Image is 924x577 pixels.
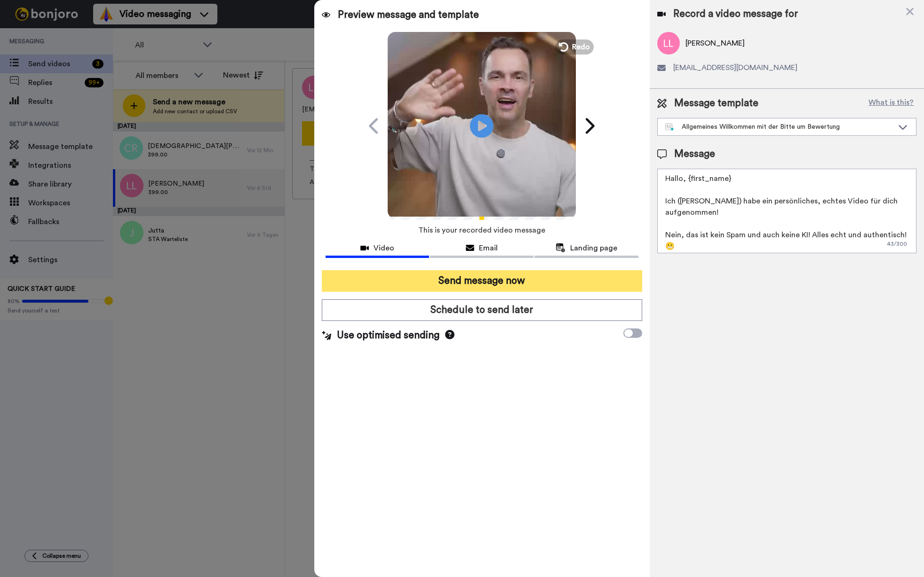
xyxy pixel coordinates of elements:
img: nextgen-template.svg [665,124,674,131]
button: Send message now [322,270,642,292]
textarea: Hallo, {first_name} Ich ([PERSON_NAME]) habe ein persönliches, echtes Video für dich aufgenommen!... [657,169,916,253]
button: What is this? [866,96,916,110]
span: This is your recorded video message [418,220,545,241]
span: [EMAIL_ADDRESS][DOMAIN_NAME] [673,62,797,73]
span: Use optimised sending [337,328,439,343]
span: Message template [674,96,758,110]
span: Video [374,242,394,254]
span: Landing page [570,242,617,254]
span: Email [479,242,498,254]
span: Message [674,147,715,161]
div: Allgemeines Willkommen mit der Bitte um Bewertung [665,122,893,132]
button: Schedule to send later [322,299,642,321]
